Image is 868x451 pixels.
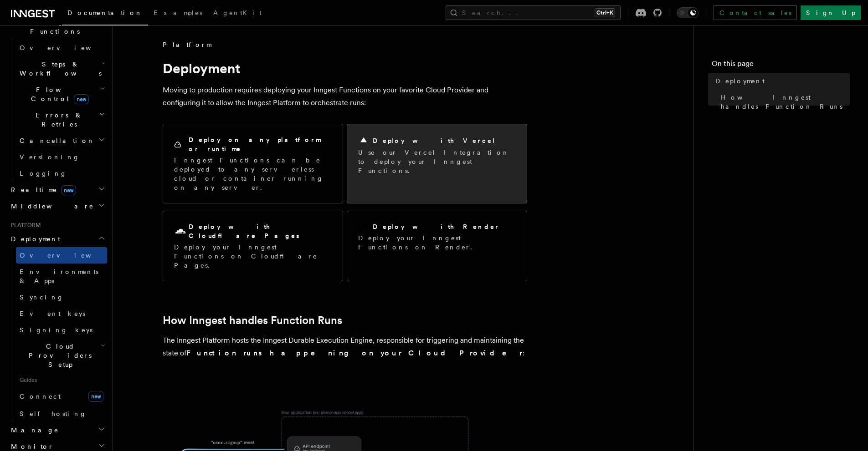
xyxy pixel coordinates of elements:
[717,89,850,115] a: How Inngest handles Function Runs
[7,198,107,214] button: Middleware
[714,5,797,20] a: Contact sales
[186,349,523,357] strong: Function runs happening on your Cloud Provider
[16,132,107,149] button: Cancellation
[88,391,103,402] span: new
[16,289,107,305] a: Syncing
[189,222,332,240] h2: Deploy with Cloudflare Pages
[7,442,54,451] span: Monitor
[7,14,107,40] button: Inngest Functions
[16,387,107,405] a: Connectnew
[20,44,113,51] span: Overview
[16,81,107,107] button: Flow Controlnew
[347,124,527,203] a: Deploy with VercelUse our Vercel Integration to deploy your Inngest Functions.
[67,9,143,16] span: Documentation
[16,149,107,165] a: Versioning
[20,410,87,417] span: Self hosting
[373,222,500,231] h2: Deploy with Render
[7,231,107,247] button: Deployment
[16,264,107,289] a: Environments & Apps
[7,182,107,198] button: Realtimenew
[213,9,262,16] span: AgentKit
[16,322,107,338] a: Signing keys
[16,338,107,373] button: Cloud Providers Setup
[163,60,527,76] h1: Deployment
[16,60,102,78] span: Steps & Workflows
[7,222,41,229] span: Platform
[7,426,59,435] span: Manage
[163,314,342,327] a: How Inngest handles Function Runs
[154,9,202,16] span: Examples
[62,3,148,25] a: Documentation
[174,156,332,192] p: Inngest Functions can be deployed to any serverless cloud or container running on any server.
[7,247,107,422] div: Deployment
[163,84,527,109] p: Moving to production requires deploying your Inngest Functions on your favorite Cloud Provider an...
[595,8,615,17] kbd: Ctrl+K
[721,93,850,111] span: How Inngest handles Function Runs
[163,334,527,360] p: The Inngest Platform hosts the Inngest Durable Execution Engine, responsible for triggering and m...
[446,5,621,20] button: Search...Ctrl+K
[208,3,267,25] a: AgentKit
[20,326,92,334] span: Signing keys
[16,165,107,182] a: Logging
[189,135,332,153] h2: Deploy on any platform or runtime
[20,170,67,177] span: Logging
[174,225,187,238] svg: Cloudflare
[174,243,332,270] p: Deploy your Inngest Functions on Cloudflare Pages.
[20,252,113,259] span: Overview
[16,405,107,422] a: Self hosting
[16,305,107,322] a: Event keys
[163,124,343,203] a: Deploy on any platform or runtimeInngest Functions can be deployed to any serverless cloud or con...
[16,85,100,103] span: Flow Control
[16,40,107,56] a: Overview
[7,234,60,243] span: Deployment
[16,342,101,369] span: Cloud Providers Setup
[20,153,80,161] span: Versioning
[163,40,211,49] span: Platform
[16,136,95,145] span: Cancellation
[373,136,496,145] h2: Deploy with Vercel
[163,211,343,281] a: Deploy with Cloudflare PagesDeploy your Inngest Functions on Cloudflare Pages.
[358,233,516,252] p: Deploy your Inngest Functions on Render.
[715,76,765,86] span: Deployment
[7,18,98,36] span: Inngest Functions
[7,202,94,211] span: Middleware
[20,310,85,317] span: Event keys
[677,7,699,18] button: Toggle dark mode
[16,56,107,81] button: Steps & Workflows
[16,107,107,132] button: Errors & Retries
[16,373,107,387] span: Guides
[7,40,107,182] div: Inngest Functions
[20,294,64,301] span: Syncing
[712,58,850,73] h4: On this page
[20,393,61,400] span: Connect
[7,185,76,194] span: Realtime
[16,247,107,264] a: Overview
[7,422,107,438] button: Manage
[20,268,98,284] span: Environments & Apps
[347,211,527,281] a: Deploy with RenderDeploy your Inngest Functions on Render.
[148,3,208,25] a: Examples
[801,5,861,20] a: Sign Up
[16,111,99,129] span: Errors & Retries
[712,73,850,89] a: Deployment
[74,94,89,104] span: new
[358,148,516,175] p: Use our Vercel Integration to deploy your Inngest Functions.
[61,185,76,195] span: new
